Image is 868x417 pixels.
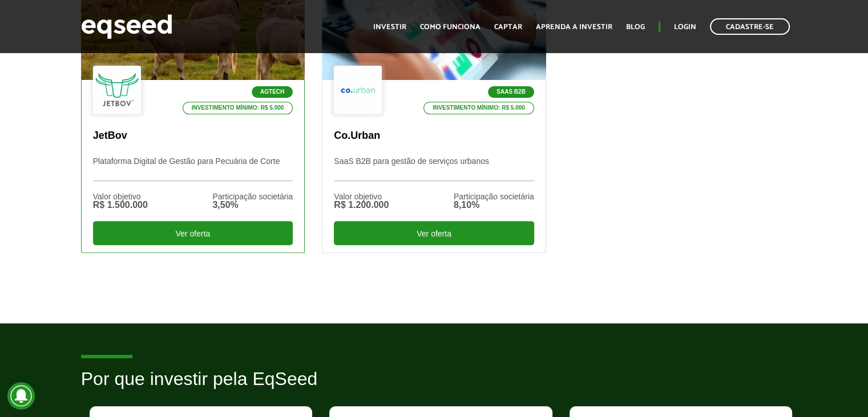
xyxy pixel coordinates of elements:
[81,369,788,406] h2: Por que investir pela EqSeed
[334,221,534,245] div: Ver oferta
[710,18,790,35] a: Cadastre-se
[93,193,148,201] div: Valor objetivo
[488,86,534,98] p: SaaS B2B
[334,130,534,142] p: Co.Urban
[420,23,481,31] a: Como funciona
[334,157,534,181] p: SaaS B2B para gestão de serviços urbanos
[373,23,406,31] a: Investir
[252,86,293,98] p: Agtech
[626,23,645,31] a: Blog
[93,157,293,181] p: Plataforma Digital de Gestão para Pecuária de Corte
[454,201,534,210] div: 8,10%
[423,102,534,114] p: Investimento mínimo: R$ 5.000
[183,102,293,114] p: Investimento mínimo: R$ 5.000
[93,201,148,210] div: R$ 1.500.000
[334,193,389,201] div: Valor objetivo
[93,130,293,142] p: JetBov
[494,23,522,31] a: Captar
[334,201,389,210] div: R$ 1.200.000
[212,193,293,201] div: Participação societária
[536,23,612,31] a: Aprenda a investir
[81,11,172,42] img: EqSeed
[212,201,293,210] div: 3,50%
[674,23,696,31] a: Login
[93,221,293,245] div: Ver oferta
[454,193,534,201] div: Participação societária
